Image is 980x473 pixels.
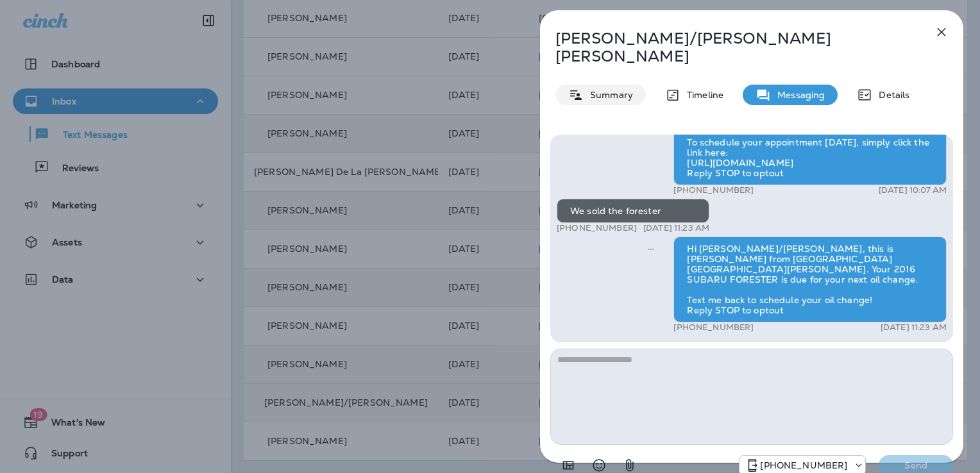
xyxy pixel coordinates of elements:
[673,185,754,195] p: [PHONE_NUMBER]
[680,90,723,100] p: Timeline
[673,322,754,333] p: [PHONE_NUMBER]
[557,223,637,233] p: [PHONE_NUMBER]
[673,236,947,322] div: Hi [PERSON_NAME]/[PERSON_NAME], this is [PERSON_NAME] from [GEOGRAPHIC_DATA] [GEOGRAPHIC_DATA][PE...
[872,90,909,100] p: Details
[557,199,709,223] div: We sold the forester
[881,322,947,333] p: [DATE] 11:23 AM
[771,90,825,100] p: Messaging
[643,223,709,233] p: [DATE] 11:23 AM
[584,90,633,100] p: Summary
[879,185,947,195] p: [DATE] 10:07 AM
[760,460,847,470] p: [PHONE_NUMBER]
[739,458,865,473] div: +1 (984) 409-9300
[648,242,654,254] span: Sent
[555,29,906,65] p: [PERSON_NAME]/[PERSON_NAME] [PERSON_NAME]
